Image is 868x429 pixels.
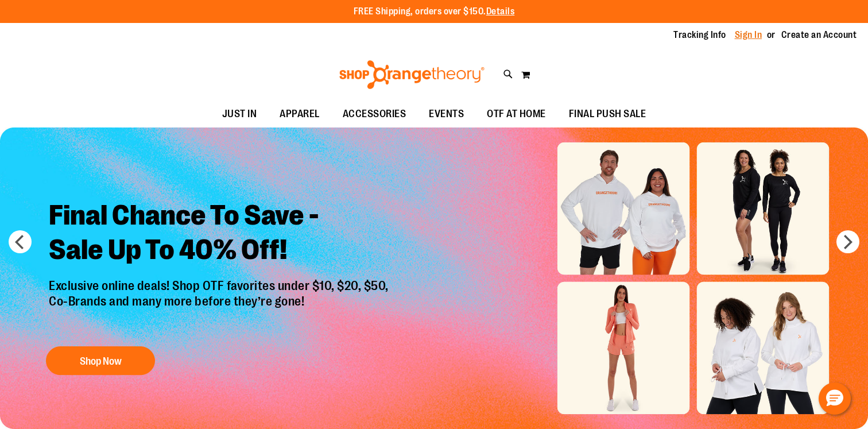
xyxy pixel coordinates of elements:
[429,101,464,127] span: EVENTS
[211,101,269,127] a: JUST IN
[486,6,515,17] a: Details
[343,101,406,127] span: ACCESSORIES
[331,101,418,127] a: ACCESSORIES
[557,101,658,127] a: FINAL PUSH SALE
[40,190,400,381] a: Final Chance To Save -Sale Up To 40% Off! Exclusive online deals! Shop OTF favorites under $10, $...
[9,230,32,253] button: prev
[40,190,400,279] h2: Final Chance To Save - Sale Up To 40% Off!
[354,5,515,18] p: FREE Shipping, orders over $150.
[487,101,546,127] span: OTF AT HOME
[46,346,155,375] button: Shop Now
[40,279,400,335] p: Exclusive online deals! Shop OTF favorites under $10, $20, $50, Co-Brands and many more before th...
[819,382,851,415] button: Hello, have a question? Let’s chat.
[280,101,320,127] span: APPAREL
[735,29,762,41] a: Sign In
[222,101,257,127] span: JUST IN
[338,60,486,89] img: Shop Orangetheory
[836,230,859,253] button: next
[475,101,557,127] a: OTF AT HOME
[673,29,726,41] a: Tracking Info
[569,101,646,127] span: FINAL PUSH SALE
[268,101,331,127] a: APPAREL
[417,101,475,127] a: EVENTS
[781,29,857,41] a: Create an Account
